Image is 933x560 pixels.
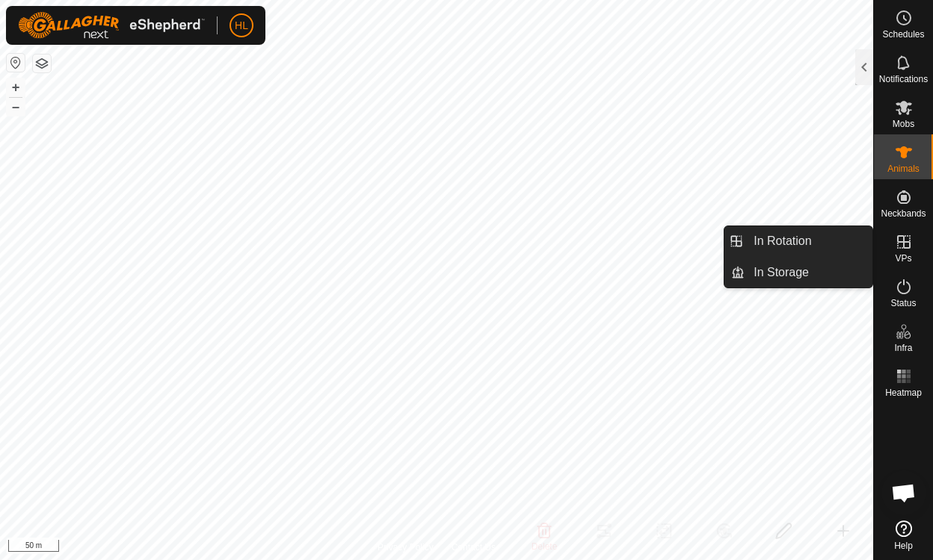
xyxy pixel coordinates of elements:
a: In Storage [745,258,872,287]
button: + [7,78,25,96]
span: In Rotation [754,232,811,250]
span: Help [894,541,913,550]
div: Open chat [881,470,926,515]
button: Reset Map [7,54,25,72]
span: Schedules [882,30,924,39]
span: Notifications [879,75,928,84]
span: Animals [887,164,920,173]
span: Status [890,299,916,308]
li: In Storage [724,258,872,287]
span: Mobs [893,119,914,128]
span: HL [235,18,248,34]
span: VPs [895,254,911,263]
a: Contact Us [452,541,496,554]
a: In Rotation [745,226,872,256]
span: In Storage [754,264,809,281]
span: Heatmap [885,388,922,397]
span: Infra [894,343,912,352]
button: Map Layers [33,55,51,72]
a: Privacy Policy [378,541,434,554]
a: Help [874,514,933,556]
img: Gallagher Logo [18,12,205,39]
span: Neckbands [881,209,926,218]
button: – [7,98,25,116]
li: In Rotation [724,226,872,256]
